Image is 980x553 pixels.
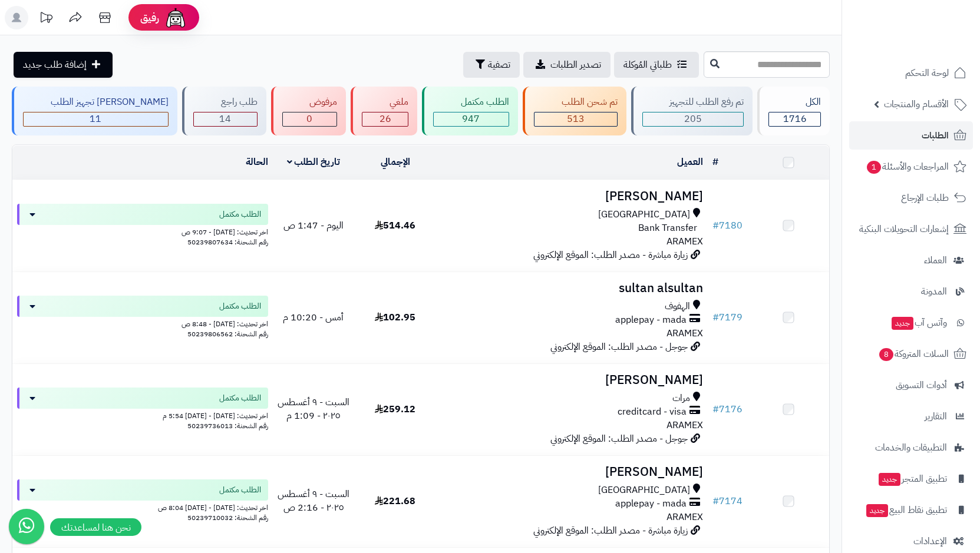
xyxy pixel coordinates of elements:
a: تم رفع الطلب للتجهيز 205 [629,87,755,135]
span: رقم الشحنة: 50239806562 [187,329,268,339]
a: لوحة التحكم [849,59,973,87]
span: وآتس آب [890,314,947,331]
span: العملاء [924,252,947,269]
span: الإعدادات [913,533,947,549]
span: رفيق [140,11,159,25]
span: السبت - ٩ أغسطس ٢٠٢٥ - 2:16 ص [278,487,349,515]
a: أدوات التسويق [849,371,973,399]
span: 14 [219,112,231,126]
span: إضافة طلب جديد [23,58,87,72]
span: الطلب مكتمل [219,392,261,404]
span: السبت - ٩ أغسطس ٢٠٢٥ - 1:09 م [278,395,349,423]
span: 513 [567,112,585,126]
span: طلباتي المُوكلة [623,58,672,72]
span: السلات المتروكة [878,346,949,362]
span: التقارير [925,408,947,425]
img: ai-face.png [164,6,187,29]
div: تم رفع الطلب للتجهيز [642,95,744,109]
span: تصدير الطلبات [550,58,601,72]
span: 221.68 [375,494,415,508]
span: جديد [866,504,888,517]
span: اليوم - 1:47 ص [283,218,344,233]
span: # [712,218,719,233]
a: طلب راجع 14 [180,87,269,135]
h3: [PERSON_NAME] [441,373,704,387]
span: جوجل - مصدر الطلب: الموقع الإلكتروني [550,432,688,446]
span: Bank Transfer [638,221,697,235]
span: ARAMEX [666,418,703,432]
a: تحديثات المنصة [31,6,61,32]
span: الطلب مكتمل [219,484,261,496]
span: المراجعات والأسئلة [866,158,949,175]
a: مرفوض 0 [269,87,349,135]
span: أدوات التسويق [896,377,947,393]
span: # [712,310,719,324]
a: تطبيق نقاط البيعجديد [849,496,973,524]
span: جديد [879,473,900,486]
a: ملغي 26 [348,87,420,135]
div: 26 [362,112,408,126]
div: مرفوض [282,95,338,109]
a: طلبات الإرجاع [849,184,973,212]
span: زيارة مباشرة - مصدر الطلب: الموقع الإلكتروني [533,248,688,262]
a: العميل [677,155,703,169]
span: رقم الشحنة: 50239736013 [187,420,268,431]
a: تاريخ الطلب [287,155,341,169]
a: #7176 [712,402,743,416]
a: إشعارات التحويلات البنكية [849,215,973,243]
a: السلات المتروكة8 [849,340,973,368]
span: المدونة [921,283,947,300]
span: إشعارات التحويلات البنكية [859,221,949,237]
span: 1 [867,161,881,174]
span: رقم الشحنة: 50239710032 [187,512,268,523]
span: جوجل - مصدر الطلب: الموقع الإلكتروني [550,340,688,354]
span: ARAMEX [666,234,703,249]
span: زيارة مباشرة - مصدر الطلب: الموقع الإلكتروني [533,524,688,538]
span: الأقسام والمنتجات [884,96,949,112]
div: 947 [434,112,509,126]
div: [PERSON_NAME] تجهيز الطلب [23,95,169,109]
span: [GEOGRAPHIC_DATA] [598,208,690,221]
a: #7179 [712,310,743,324]
div: تم شحن الطلب [534,95,618,109]
span: [GEOGRAPHIC_DATA] [598,484,690,497]
a: إضافة طلب جديد [14,52,113,78]
span: الطلبات [922,127,949,144]
a: التقارير [849,402,973,431]
a: التطبيقات والخدمات [849,433,973,462]
a: # [712,155,718,169]
div: اخر تحديث: [DATE] - [DATE] 8:04 ص [17,501,268,513]
span: جديد [892,317,913,330]
button: تصفية [463,52,520,78]
span: 514.46 [375,218,415,233]
span: 0 [306,112,312,126]
span: تصفية [488,58,510,72]
div: 205 [643,112,744,126]
div: اخر تحديث: [DATE] - 9:07 ص [17,225,268,237]
a: تم شحن الطلب 513 [520,87,629,135]
span: لوحة التحكم [905,65,949,81]
h3: [PERSON_NAME] [441,465,704,479]
span: أمس - 10:20 م [283,310,344,324]
span: تطبيق نقاط البيع [865,502,947,518]
a: الطلبات [849,121,973,150]
a: الطلب مكتمل 947 [420,87,520,135]
span: # [712,402,719,416]
a: الكل1716 [755,87,832,135]
div: 11 [24,112,168,126]
h3: sultan alsultan [441,282,704,295]
span: applepay - mada [615,313,687,327]
span: الطلب مكتمل [219,300,261,312]
span: 1716 [783,112,807,126]
a: [PERSON_NAME] تجهيز الطلب 11 [9,87,180,135]
span: مرات [672,392,690,405]
span: تطبيق المتجر [877,471,947,487]
div: 0 [283,112,337,126]
a: وآتس آبجديد [849,309,973,337]
span: # [712,494,719,508]
a: الإجمالي [381,155,410,169]
span: 26 [380,112,391,126]
div: 513 [534,112,617,126]
div: الطلب مكتمل [433,95,509,109]
a: تطبيق المتجرجديد [849,465,973,493]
